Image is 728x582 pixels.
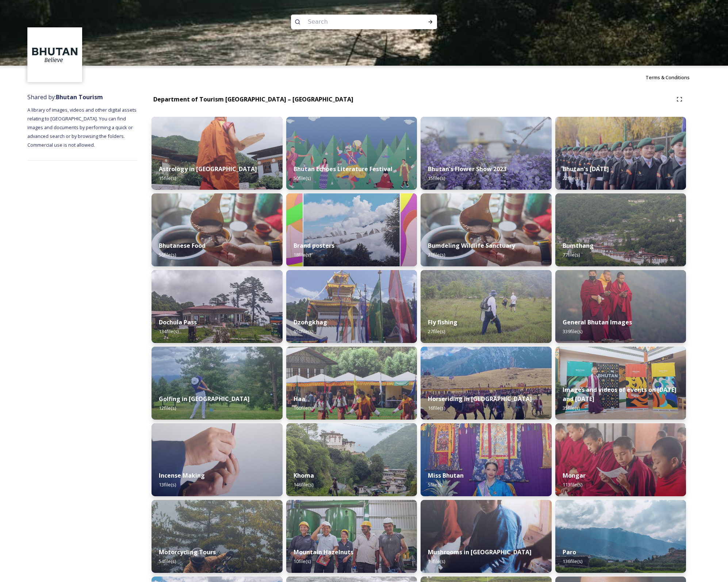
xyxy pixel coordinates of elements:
[555,347,686,420] img: A%2520guest%2520with%2520new%2520signage%2520at%2520the%2520airport.jpeg
[428,242,515,250] strong: Bumdeling Wildlife Sanctuary
[563,386,677,403] strong: Images and videos of events on [DATE] and [DATE]
[294,481,313,488] span: 146 file(s)
[563,175,580,181] span: 22 file(s)
[294,165,392,173] strong: Bhutan Echoes Literature Festival
[428,175,445,181] span: 15 file(s)
[28,28,81,81] img: BT_Logo_BB_Lockup_CMYK_High%2520Res.jpg
[152,270,283,343] img: 2022-10-01%252011.41.43.jpg
[294,548,353,556] strong: Mountain Hazelnuts
[563,405,580,411] span: 35 file(s)
[294,405,313,411] span: 160 file(s)
[286,423,417,496] img: Khoma%2520130723%2520by%2520Amp%2520Sripimanwat-7.jpg
[555,500,686,573] img: Paro%2520050723%2520by%2520Amp%2520Sripimanwat-20.jpg
[428,328,445,335] span: 27 file(s)
[152,347,283,420] img: IMG_0877.jpeg
[159,405,176,411] span: 12 file(s)
[294,395,305,403] strong: Haa
[159,471,205,479] strong: Incense Making
[563,165,609,173] strong: Bhutan's [DATE]
[286,193,417,266] img: Bhutan_Believe_800_1000_4.jpg
[159,165,257,173] strong: Astrology in [GEOGRAPHIC_DATA]
[563,548,576,556] strong: Paro
[428,165,506,173] strong: Bhutan's Flower Show 2023
[421,500,552,573] img: _SCH7798.jpg
[428,481,442,488] span: 5 file(s)
[421,423,552,496] img: Miss%2520Bhutan%2520Tashi%2520Choden%25205.jpg
[286,347,417,420] img: Haa%2520Summer%2520Festival1.jpeg
[563,471,586,479] strong: Mongar
[563,558,582,564] span: 136 file(s)
[555,193,686,266] img: Bumthang%2520180723%2520by%2520Amp%2520Sripimanwat-20.jpg
[152,193,283,266] img: Bumdeling%2520090723%2520by%2520Amp%2520Sripimanwat-4.jpg
[286,117,417,190] img: Bhutan%2520Echoes7.jpg
[428,548,532,556] strong: Mushrooms in [GEOGRAPHIC_DATA]
[563,328,582,335] span: 339 file(s)
[159,481,176,488] span: 13 file(s)
[555,270,686,343] img: MarcusWestbergBhutanHiRes-23.jpg
[152,117,283,190] img: _SCH1465.jpg
[159,318,197,326] strong: Dochula Pass
[294,558,311,564] span: 10 file(s)
[159,242,206,250] strong: Bhutanese Food
[428,318,457,326] strong: Fly fishing
[152,423,283,496] img: _SCH5631.jpg
[563,318,632,326] strong: General Bhutan Images
[159,251,176,258] span: 56 file(s)
[159,548,216,556] strong: Motorcycling Tours
[304,14,404,30] input: Search
[152,500,283,573] img: By%2520Leewang%2520Tobgay%252C%2520President%252C%2520The%2520Badgers%2520Motorcycle%2520Club%252...
[421,117,552,190] img: Bhutan%2520Flower%2520Show2.jpg
[428,395,532,403] strong: Horseriding in [GEOGRAPHIC_DATA]
[428,251,445,258] span: 21 file(s)
[159,558,176,564] span: 54 file(s)
[555,117,686,190] img: Bhutan%2520National%2520Day10.jpg
[294,318,327,326] strong: Dzongkhag
[286,270,417,343] img: Festival%2520Header.jpg
[563,242,594,250] strong: Bumthang
[294,175,311,181] span: 50 file(s)
[428,471,464,479] strong: Miss Bhutan
[555,423,686,496] img: Mongar%2520and%2520Dametshi%2520110723%2520by%2520Amp%2520Sripimanwat-9.jpg
[421,270,552,343] img: by%2520Ugyen%2520Wangchuk14.JPG
[159,395,250,403] strong: Golfing in [GEOGRAPHIC_DATA]
[294,251,311,258] span: 18 file(s)
[159,175,176,181] span: 15 file(s)
[294,242,334,250] strong: Brand posters
[563,251,580,258] span: 77 file(s)
[294,471,314,479] strong: Khoma
[286,500,417,573] img: WattBryan-20170720-0740-P50.jpg
[421,347,552,420] img: Horseriding%2520in%2520Bhutan2.JPG
[294,328,313,335] span: 650 file(s)
[428,405,445,411] span: 16 file(s)
[421,193,552,266] img: Bumdeling%2520090723%2520by%2520Amp%2520Sripimanwat-4%25202.jpg
[563,481,582,488] span: 113 file(s)
[428,558,445,564] span: 19 file(s)
[159,328,179,335] span: 134 file(s)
